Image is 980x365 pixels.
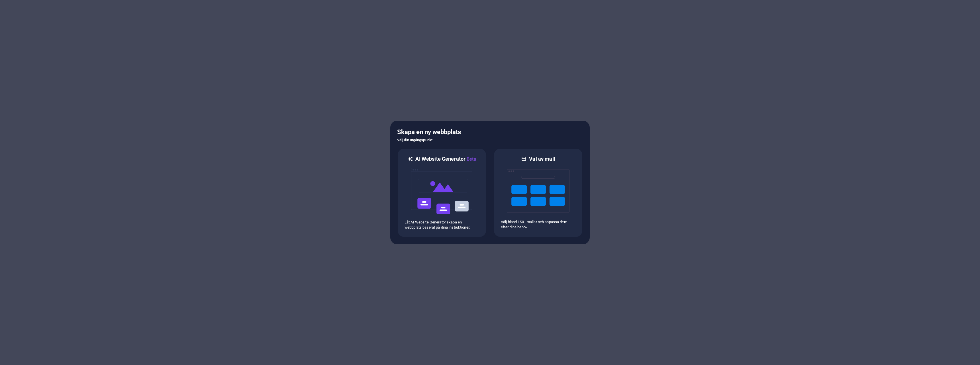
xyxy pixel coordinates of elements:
[411,163,473,220] img: ai
[465,156,476,162] span: Beta
[501,219,575,230] p: Välj bland 150+ mallar och anpassa dem efter dina behov.
[397,137,583,144] h6: Välj din utgångspunkt
[529,156,555,162] h6: Val av mall
[493,148,583,237] div: Val av mallVälj bland 150+ mallar och anpassa dem efter dina behov.
[397,128,583,137] h5: Skapa en ny webbplats
[415,156,476,163] h6: AI Website Generator
[397,148,487,237] div: AI Website GeneratorBetaaiLåt AI Website Generator skapa en webbplats baserat på dina instruktioner.
[405,220,479,230] p: Låt AI Website Generator skapa en webbplats baserat på dina instruktioner.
